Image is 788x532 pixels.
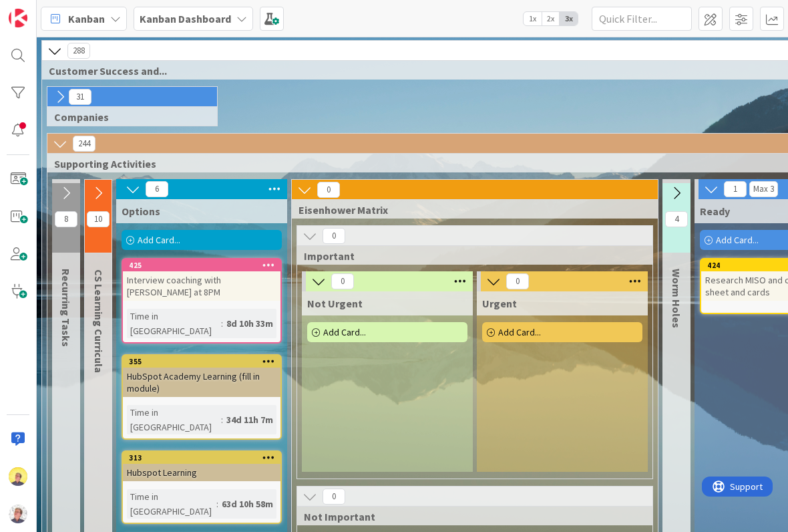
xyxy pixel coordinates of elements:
[218,497,276,511] div: 63d 10h 58m
[9,505,27,523] img: avatar
[127,405,221,434] div: Time in [GEOGRAPHIC_DATA]
[9,467,27,486] img: JW
[670,269,683,328] span: Worm Holes
[127,309,221,338] div: Time in [GEOGRAPHIC_DATA]
[323,326,366,338] span: Add Card...
[123,259,280,271] div: 425
[524,12,542,25] span: 1x
[54,110,200,124] span: Companies
[331,273,354,289] span: 0
[542,12,560,25] span: 2x
[123,356,280,368] div: 355
[123,464,280,481] div: Hubspot Learning
[123,356,280,397] div: 355HubSpot Academy Learning (fill in module)
[123,368,280,397] div: HubSpot Academy Learning (fill in module)
[123,271,280,301] div: Interview coaching with [PERSON_NAME] at 8PM
[123,259,280,301] div: 425Interview coaching with [PERSON_NAME] at 8PM
[560,12,578,25] span: 3x
[129,453,280,462] div: 313
[665,211,688,227] span: 4
[223,412,276,427] div: 34d 11h 7m
[223,316,276,331] div: 8d 10h 33m
[216,497,218,511] span: :
[122,205,160,218] span: Options
[92,269,106,373] span: CS Learning Curricula
[146,181,168,197] span: 6
[221,412,223,427] span: :
[28,2,61,18] span: Support
[304,510,636,523] span: Not Important
[299,203,641,217] span: Eisenhower Matrix
[68,11,105,27] span: Kanban
[9,9,27,27] img: Visit kanbanzone.com
[724,181,747,197] span: 1
[304,249,636,263] span: Important
[323,489,345,505] span: 0
[700,205,730,218] span: Ready
[129,357,280,366] div: 355
[123,452,280,464] div: 313
[221,316,223,331] span: :
[307,297,363,310] span: Not Urgent
[592,7,692,31] input: Quick Filter...
[127,489,216,519] div: Time in [GEOGRAPHIC_DATA]
[129,261,280,270] div: 425
[55,211,77,227] span: 8
[498,326,541,338] span: Add Card...
[506,273,529,289] span: 0
[716,234,759,246] span: Add Card...
[323,228,345,244] span: 0
[138,234,180,246] span: Add Card...
[69,89,91,105] span: 31
[87,211,110,227] span: 10
[317,182,340,198] span: 0
[123,452,280,481] div: 313Hubspot Learning
[753,186,774,192] div: Max 3
[59,269,73,347] span: Recurring Tasks
[73,136,95,152] span: 244
[67,43,90,59] span: 288
[140,12,231,25] b: Kanban Dashboard
[482,297,517,310] span: Urgent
